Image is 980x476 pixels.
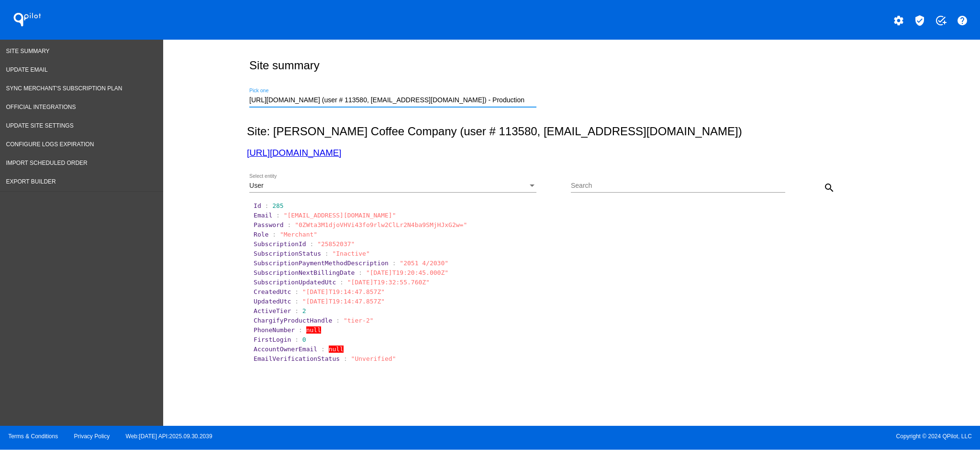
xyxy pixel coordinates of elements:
[571,182,785,190] input: Search
[276,212,280,219] span: :
[332,250,369,257] span: "Inactive"
[254,202,261,209] span: Id
[249,59,320,72] h2: Site summary
[957,15,968,26] mat-icon: help
[306,326,321,334] span: null
[254,346,317,353] span: AccountOwnerEmail
[8,10,46,29] h1: QPilot
[254,355,340,362] span: EmailVerificationStatus
[366,269,448,276] span: "[DATE]T19:20:45.000Z"
[126,433,212,440] a: Web:[DATE] API:2025.09.30.2039
[302,298,385,305] span: "[DATE]T19:14:47.857Z"
[8,433,58,440] a: Terms & Conditions
[280,231,317,238] span: "Merchant"
[6,66,48,73] span: Update Email
[6,122,74,129] span: Update Site Settings
[824,182,835,194] mat-icon: search
[295,288,299,295] span: :
[254,279,336,286] span: SubscriptionUpdatedUtc
[254,288,291,295] span: CreatedUtc
[272,231,276,238] span: :
[351,355,396,362] span: "Unverified"
[284,212,396,219] span: "[EMAIL_ADDRESS][DOMAIN_NAME]"
[302,288,385,295] span: "[DATE]T19:14:47.857Z"
[325,250,329,257] span: :
[254,221,284,228] span: Password
[893,15,904,26] mat-icon: settings
[340,279,344,286] span: :
[247,125,892,138] h2: Site: [PERSON_NAME] Coffee Company (user # 113580, [EMAIL_ADDRESS][DOMAIN_NAME])
[249,97,536,104] input: Number
[6,178,56,185] span: Export Builder
[344,317,374,324] span: "tier-2"
[254,260,389,267] span: SubscriptionPaymentMethodDescription
[249,182,264,189] span: User
[254,317,332,324] span: ChargifyProductHandle
[74,433,110,440] a: Privacy Policy
[254,269,355,276] span: SubscriptionNextBillingDate
[392,260,396,267] span: :
[344,355,347,362] span: :
[299,326,302,334] span: :
[254,307,291,314] span: ActiveTier
[302,307,306,314] span: 2
[247,148,341,158] a: [URL][DOMAIN_NAME]
[6,48,50,54] span: Site Summary
[6,85,122,92] span: Sync Merchant's Subscription Plan
[295,221,467,228] span: "0ZWta3M1djoVHVi43fo9rlw2ClLr2N4ba9SMjHJxG2w="
[295,307,299,314] span: :
[272,202,283,209] span: 285
[295,336,299,343] span: :
[254,298,291,305] span: UpdatedUtc
[265,202,269,209] span: :
[249,182,536,190] mat-select: Select entity
[317,240,355,248] span: "25852037"
[321,346,325,353] span: :
[254,336,291,343] span: FirstLogin
[254,250,321,257] span: SubscriptionStatus
[336,317,340,324] span: :
[254,212,272,219] span: Email
[6,104,76,110] span: Official Integrations
[254,231,268,238] span: Role
[935,15,947,26] mat-icon: add_task
[6,160,88,166] span: Import Scheduled Order
[302,336,306,343] span: 0
[400,260,448,267] span: "2051 4/2030"
[498,433,972,440] span: Copyright © 2024 QPilot, LLC
[288,221,291,228] span: :
[6,141,94,148] span: Configure logs expiration
[254,326,295,334] span: PhoneNumber
[295,298,299,305] span: :
[914,15,925,26] mat-icon: verified_user
[347,279,430,286] span: "[DATE]T19:32:55.760Z"
[329,346,344,353] span: null
[254,240,306,248] span: SubscriptionId
[358,269,362,276] span: :
[310,240,313,248] span: :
